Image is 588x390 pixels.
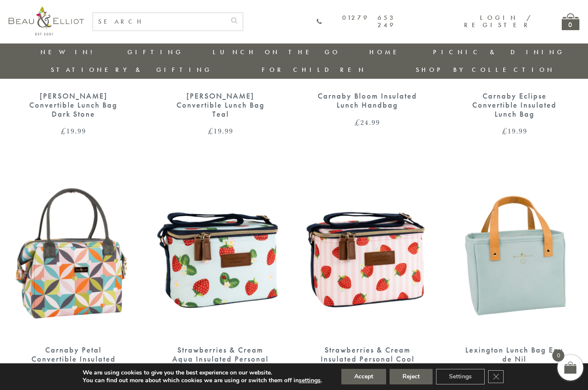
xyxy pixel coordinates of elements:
img: Strawberries & Cream Insulated Personal Cool Bag 4L [303,170,433,337]
a: Home [369,48,404,56]
a: For Children [262,65,366,74]
a: New in! [40,48,98,56]
bdi: 19.99 [208,126,233,136]
button: Settings [436,369,485,384]
div: [PERSON_NAME] Convertible Lunch Bag Teal [171,92,271,118]
div: Lexington Lunch Bag Eau de Nil [465,346,565,363]
a: Picnic & Dining [433,48,565,56]
div: Carnaby Eclipse Convertible Insulated Lunch Bag [465,92,565,118]
a: 01279 653 249 [316,14,396,29]
bdi: 19.99 [61,126,86,136]
a: Strawberries & Cream Insulated Personal Cool Bag 4L Strawberries & Cream Insulated Personal Cool ... [303,170,433,389]
button: Close GDPR Cookie Banner [488,370,504,383]
button: Accept [341,369,386,384]
img: logo [9,6,84,35]
a: Strawberries & Cream Aqua Insulated Personal Cool Bag 4L Strawberries & Cream Aqua Insulated Pers... [156,170,286,389]
a: Gifting [127,48,183,56]
p: We are using cookies to give you the best experience on our website. [83,369,322,377]
button: Reject [390,369,433,384]
div: Strawberries & Cream Insulated Personal Cool Bag 4L [318,346,418,372]
span: £ [208,126,214,136]
button: settings [299,377,321,384]
div: Carnaby Bloom Insulated Lunch Handbag [318,92,418,109]
a: Carnaby Petal Convertible Insulated Lunch Bag £19.99 [9,170,139,389]
div: Carnaby Petal Convertible Insulated Lunch Bag [24,346,124,372]
span: £ [355,117,360,127]
p: You can find out more about which cookies we are using or switch them off in . [83,377,322,384]
a: 0 [562,13,579,30]
span: £ [61,126,66,136]
img: Strawberries & Cream Aqua Insulated Personal Cool Bag 4L [156,170,286,337]
a: Login / Register [464,13,532,29]
a: Shop by collection [416,65,555,74]
div: Strawberries & Cream Aqua Insulated Personal Cool Bag 4L [171,346,271,372]
img: Lexington lunch bag eau de nil [450,170,580,337]
a: Stationery & Gifting [51,65,212,74]
a: Lexington lunch bag eau de nil Lexington Lunch Bag Eau de Nil £22.99 [450,170,580,380]
div: [PERSON_NAME] Convertible Lunch Bag Dark Stone [24,92,124,118]
input: SEARCH [93,13,226,31]
bdi: 19.99 [502,126,527,136]
a: Lunch On The Go [213,48,340,56]
span: £ [502,126,508,136]
span: 0 [552,350,564,362]
bdi: 24.99 [355,117,380,127]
